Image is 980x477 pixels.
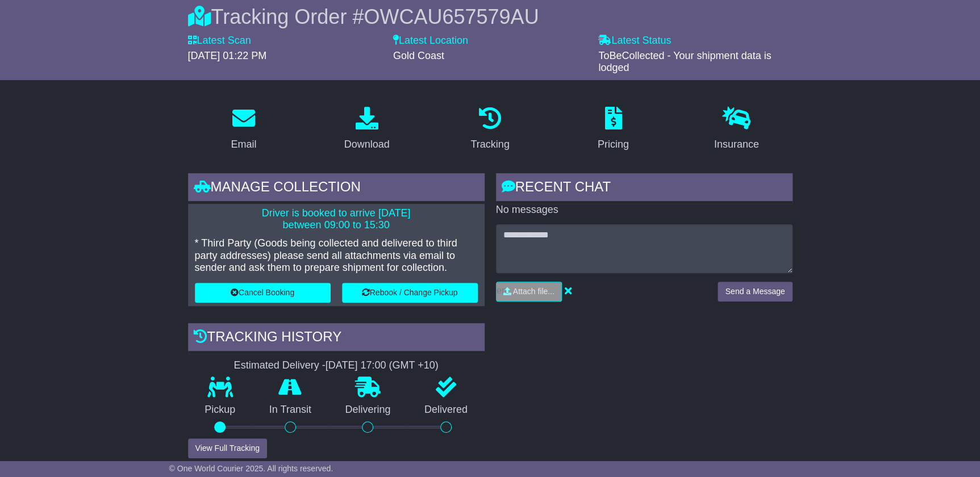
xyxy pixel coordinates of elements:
[188,323,485,354] div: Tracking history
[188,173,485,204] div: Manage collection
[195,237,478,274] p: * Third Party (Goods being collected and delivered to third party addresses) please send all atta...
[195,283,331,303] button: Cancel Booking
[326,359,439,372] div: [DATE] 17:00 (GMT +10)
[344,137,390,152] div: Download
[188,50,267,61] span: [DATE] 01:22 PM
[470,137,509,152] div: Tracking
[393,50,444,61] span: Gold Coast
[342,283,478,303] button: Rebook / Change Pickup
[714,137,759,152] div: Insurance
[252,404,328,416] p: In Transit
[169,464,333,473] span: © One World Courier 2025. All rights reserved.
[364,5,539,28] span: OWCAU657579AU
[496,173,793,204] div: RECENT CHAT
[707,103,766,156] a: Insurance
[328,404,408,416] p: Delivering
[188,404,253,416] p: Pickup
[223,103,264,156] a: Email
[718,282,792,302] button: Send a Message
[598,137,629,152] div: Pricing
[407,404,485,416] p: Delivered
[231,137,256,152] div: Email
[463,103,516,156] a: Tracking
[195,207,478,232] p: Driver is booked to arrive [DATE] between 09:00 to 15:30
[188,35,251,47] label: Latest Scan
[598,35,671,47] label: Latest Status
[598,50,771,74] span: ToBeCollected - Your shipment data is lodged
[496,204,793,216] p: No messages
[188,5,793,29] div: Tracking Order #
[188,359,485,372] div: Estimated Delivery -
[188,438,267,458] button: View Full Tracking
[590,103,636,156] a: Pricing
[393,35,468,47] label: Latest Location
[337,103,397,156] a: Download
